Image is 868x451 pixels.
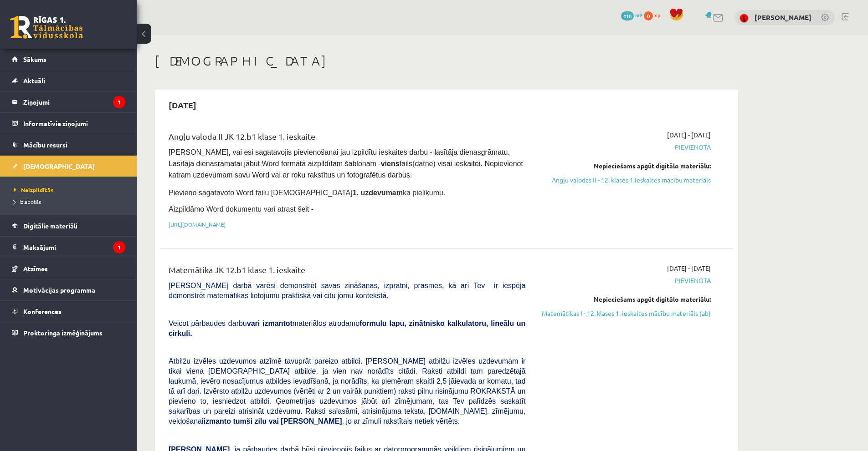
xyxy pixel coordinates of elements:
a: Digitālie materiāli [12,215,125,236]
span: [DEMOGRAPHIC_DATA] [23,162,95,170]
legend: Maksājumi [23,237,125,258]
a: Ziņojumi1 [12,91,125,112]
a: [DEMOGRAPHIC_DATA] [12,156,125,177]
span: 110 [621,11,634,20]
a: Aktuāli [12,70,125,91]
a: Informatīvie ziņojumi [12,113,125,134]
a: 0 xp [644,11,665,19]
a: Proktoringa izmēģinājums [12,322,125,343]
a: Angļu valodas II - 12. klases 1.ieskaites mācību materiāls [539,175,711,185]
b: formulu lapu, zinātnisko kalkulatoru, lineālu un cirkuli. [169,319,525,337]
h2: [DATE] [159,94,205,116]
a: Neizpildītās [14,186,128,194]
span: Aizpildāmo Word dokumentu vari atrast šeit - [169,205,313,213]
span: Mācību resursi [23,141,67,149]
span: [DATE] - [DATE] [667,264,711,273]
a: [PERSON_NAME] [755,13,812,22]
span: Atbilžu izvēles uzdevumos atzīmē tavuprāt pareizo atbildi. [PERSON_NAME] atbilžu izvēles uzdevuma... [169,357,525,425]
legend: Ziņojumi [23,91,125,112]
a: Rīgas 1. Tālmācības vidusskola [10,16,83,39]
span: Digitālie materiāli [23,222,77,230]
span: Pievienota [539,276,711,285]
img: Kristofers Bernāns [740,14,749,23]
span: Atzīmes [23,264,48,273]
span: Proktoringa izmēģinājums [23,329,103,337]
span: [PERSON_NAME], vai esi sagatavojis pievienošanai jau izpildītu ieskaites darbu - lasītāja dienasg... [169,148,525,179]
b: vari izmantot [247,319,293,327]
a: Konferences [12,301,125,322]
h1: [DEMOGRAPHIC_DATA] [155,53,738,69]
strong: 1. uzdevumam [353,189,403,197]
b: izmanto [204,417,231,425]
div: Matemātika JK 12.b1 klase 1. ieskaite [169,264,525,280]
span: [DATE] - [DATE] [667,130,711,140]
span: Pievienota [539,142,711,152]
a: Sākums [12,49,125,70]
a: 110 mP [621,11,642,19]
span: Sākums [23,55,46,63]
a: [URL][DOMAIN_NAME] [169,221,226,228]
div: Angļu valoda II JK 12.b1 klase 1. ieskaite [169,130,525,147]
span: 0 [644,11,653,20]
div: Nepieciešams apgūt digitālo materiālu: [539,161,711,171]
a: Mācību resursi [12,134,125,155]
a: Izlabotās [14,198,128,206]
div: Nepieciešams apgūt digitālo materiālu: [539,294,711,304]
i: 1 [113,241,125,253]
a: Matemātikas I - 12. klases 1. ieskaites mācību materiāls (ab) [539,309,711,318]
a: Maksājumi1 [12,237,125,258]
span: Neizpildītās [14,186,53,193]
span: xp [654,11,660,19]
span: [PERSON_NAME] darbā varēsi demonstrēt savas zināšanas, izpratni, prasmes, kā arī Tev ir iespēja d... [169,282,525,299]
span: Konferences [23,307,62,315]
strong: viens [381,160,400,167]
legend: Informatīvie ziņojumi [23,113,125,134]
span: Veicot pārbaudes darbu materiālos atrodamo [169,319,525,337]
span: mP [635,11,642,19]
b: tumši zilu vai [PERSON_NAME] [233,417,342,425]
span: Motivācijas programma [23,286,95,294]
a: Motivācijas programma [12,279,125,300]
i: 1 [113,96,125,108]
span: Pievieno sagatavoto Word failu [DEMOGRAPHIC_DATA] kā pielikumu. [169,189,445,197]
span: Aktuāli [23,76,45,85]
a: Atzīmes [12,258,125,279]
span: Izlabotās [14,198,41,205]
